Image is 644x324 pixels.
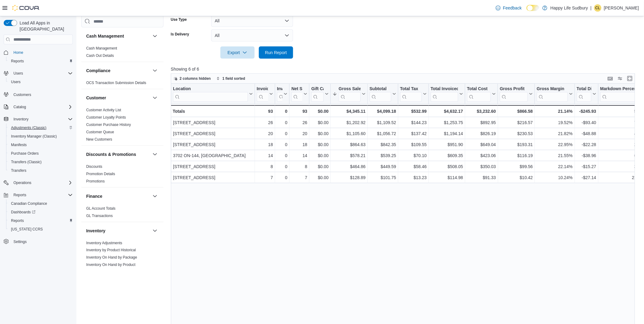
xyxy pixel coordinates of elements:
div: 18 [291,141,307,148]
span: Adjustments (Classic) [11,125,46,130]
button: Customer [86,95,150,101]
div: $0.00 [311,108,329,115]
span: Transfers [11,168,26,173]
button: Export [220,46,255,59]
div: Total Cost [467,86,491,102]
a: Reports [9,57,26,65]
a: Customer Loyalty Points [86,115,126,120]
span: Transfers [9,167,73,174]
span: Inventory [13,117,28,122]
a: Customer Queue [86,130,114,134]
button: Customer [151,94,159,101]
button: Reports [11,191,29,199]
div: 14 [256,152,273,159]
button: Reports [6,57,75,65]
div: Total Discount [576,86,591,92]
div: 20 [256,130,273,137]
div: $114.98 [431,174,463,181]
span: OCS Transaction Submission Details [86,80,146,85]
button: Inventory [11,116,31,123]
div: $109.55 [400,141,427,148]
span: 1 field sorted [223,76,245,81]
p: [PERSON_NAME] [604,4,639,12]
a: Purchase Orders [9,150,41,157]
button: Discounts & Promotions [151,151,159,158]
div: Subtotal [370,86,391,102]
div: [STREET_ADDRESS] [173,141,253,148]
div: $350.03 [467,163,496,170]
div: 26 [291,119,307,126]
a: OCS Transaction Submission Details [86,81,146,85]
a: Discounts [86,164,102,169]
div: Gross Profit [500,86,528,102]
button: Inventory [151,227,159,234]
div: $10.42 [500,174,533,181]
div: Gross Margin [537,86,568,102]
div: Location [173,86,248,92]
div: [STREET_ADDRESS] [173,119,253,126]
div: $609.35 [431,152,463,159]
span: Users [11,79,20,84]
div: 20 [291,130,307,137]
button: Total Tax [400,86,427,102]
p: Showing 6 of 6 [171,66,640,72]
div: 3702 ON-144, [GEOGRAPHIC_DATA] [173,152,253,159]
button: Catalog [11,103,28,111]
div: $1,194.14 [431,130,463,137]
span: Transfers (Classic) [9,158,73,166]
button: Manifests [6,141,75,149]
h3: Inventory [86,228,105,234]
div: Totals [173,108,253,115]
button: [US_STATE] CCRS [6,225,75,234]
div: $449.59 [370,163,396,170]
div: 0 [277,141,287,148]
div: $91.33 [467,174,496,181]
a: Cash Out Details [86,53,114,58]
a: Inventory Manager (Classic) [9,133,59,140]
div: 0 [277,108,287,115]
h3: Customer [86,95,106,101]
span: Canadian Compliance [9,200,73,207]
button: 1 field sorted [214,75,248,82]
div: 0 [277,163,287,170]
div: 0 [277,152,287,159]
div: $137.42 [400,130,427,137]
div: $0.00 [311,163,329,170]
div: -$48.88 [576,130,596,137]
div: $423.06 [467,152,496,159]
a: Adjustments (Classic) [9,124,49,131]
span: Inventory [11,116,73,123]
div: 7 [291,174,307,181]
span: Catalog [11,103,73,111]
div: 21.82% [537,130,572,137]
a: Inventory On Hand by Product [86,263,135,267]
nav: Complex example [4,46,73,262]
span: Purchase Orders [11,151,39,156]
div: [STREET_ADDRESS] [173,163,253,170]
span: Cash Management [86,46,117,51]
div: $4,632.17 [431,108,463,115]
div: 22.14% [537,163,572,170]
h3: Discounts & Promotions [86,151,136,157]
a: Transfers [9,167,29,174]
div: Gross Sales [339,86,361,92]
span: Customer Queue [86,130,114,134]
button: Operations [1,179,75,187]
button: Gross Profit [500,86,533,102]
input: Dark Mode [527,5,539,11]
button: Settings [1,237,75,246]
div: -$22.28 [576,141,596,148]
button: Compliance [151,67,159,74]
div: $1,109.52 [370,119,396,126]
span: [US_STATE] CCRS [11,227,43,232]
span: Home [13,50,23,55]
div: $1,253.75 [431,119,463,126]
p: Happy Life Sudbury [550,4,588,12]
button: Compliance [86,68,150,74]
div: 7 [256,174,273,181]
div: Location [173,86,248,102]
span: Manifests [11,142,27,147]
a: Canadian Compliance [9,200,50,207]
div: Gross Margin [537,86,568,92]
